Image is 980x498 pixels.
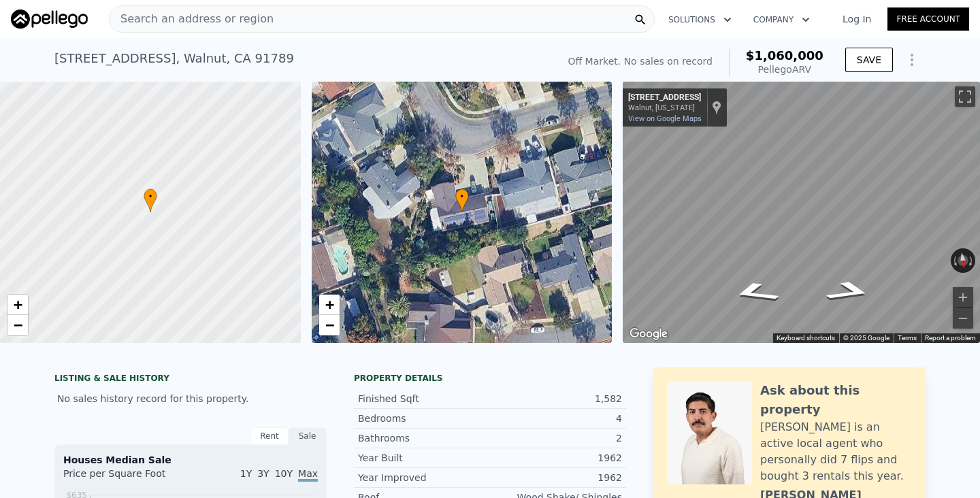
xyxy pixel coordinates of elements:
div: [STREET_ADDRESS] [628,93,701,103]
div: Finished Sqft [358,392,490,405]
a: Report a problem [925,334,976,342]
div: [STREET_ADDRESS] , Walnut , CA 91789 [54,49,294,68]
div: Sale [289,427,327,445]
span: 3Y [257,468,269,479]
div: Rent [250,427,289,445]
div: No sales history record for this property. [54,386,327,411]
button: Show Options [898,46,926,73]
div: 2 [490,431,622,445]
span: + [14,296,22,313]
a: Zoom in [7,295,28,315]
div: Year Built [358,451,490,465]
span: − [14,316,22,333]
span: + [325,296,333,313]
div: Pellego ARV [746,63,823,76]
div: Price per Square Foot [63,467,191,488]
span: 1Y [240,468,252,479]
button: Company [742,7,821,32]
span: Search an address or region [110,11,274,27]
div: LISTING & SALE HISTORY [54,373,327,386]
div: Property details [354,373,626,384]
span: • [455,190,469,203]
a: View on Google Maps [628,114,702,123]
span: − [325,316,333,333]
div: 1,582 [490,392,622,405]
img: Pellego [11,10,88,29]
div: Year Improved [358,471,490,484]
button: Zoom in [953,287,973,308]
a: Log In [826,12,887,26]
span: Max [298,468,318,482]
button: Keyboard shortcuts [777,333,835,343]
a: Zoom out [7,315,28,335]
div: 1962 [490,471,622,484]
button: SAVE [845,48,893,72]
div: Walnut, [US_STATE] [628,103,701,112]
div: Map [623,82,980,343]
span: 10Y [275,468,293,479]
a: Open this area in Google Maps (opens a new window) [626,325,671,343]
a: Free Account [887,7,969,31]
div: 4 [490,412,622,425]
a: Zoom out [319,315,340,335]
button: Toggle fullscreen view [955,86,975,107]
img: Google [626,325,671,343]
div: • [144,188,157,212]
a: Terms (opens in new tab) [898,334,917,342]
button: Reset the view [956,248,970,273]
div: Bedrooms [358,412,490,425]
div: Ask about this property [760,381,912,419]
div: 1962 [490,451,622,465]
span: $1,060,000 [746,48,823,63]
path: Go East, Lake Erie Dr [710,276,800,308]
button: Solutions [657,7,742,32]
div: Street View [623,82,980,343]
div: [PERSON_NAME] is an active local agent who personally did 7 flips and bought 3 rentals this year. [760,419,912,484]
div: Off Market. No sales on record [568,54,713,68]
div: • [455,188,469,212]
button: Rotate clockwise [968,248,976,273]
span: • [144,190,157,203]
div: Houses Median Sale [63,453,318,467]
div: Bathrooms [358,431,490,445]
path: Go Northwest, Lake Erie Dr [806,276,892,307]
a: Show location on map [712,100,721,115]
button: Rotate counterclockwise [951,248,958,273]
a: Zoom in [319,295,340,315]
span: © 2025 Google [843,334,889,342]
button: Zoom out [953,308,973,329]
